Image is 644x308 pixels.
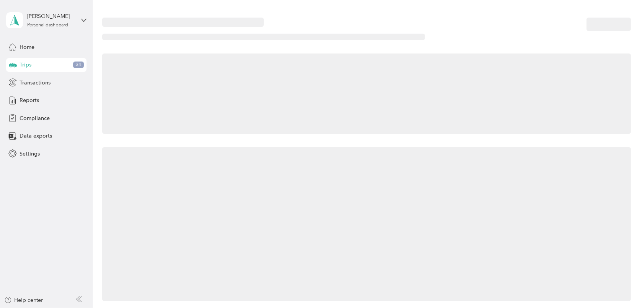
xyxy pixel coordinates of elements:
[20,96,39,104] span: Reports
[27,12,75,20] div: [PERSON_NAME]
[20,61,31,69] span: Trips
[4,296,43,304] button: Help center
[27,23,68,28] div: Personal dashboard
[601,265,644,308] iframe: Everlance-gr Chat Button Frame
[20,43,34,51] span: Home
[20,150,40,158] span: Settings
[73,62,84,68] span: 34
[20,114,50,122] span: Compliance
[20,132,52,140] span: Data exports
[20,79,51,87] span: Transactions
